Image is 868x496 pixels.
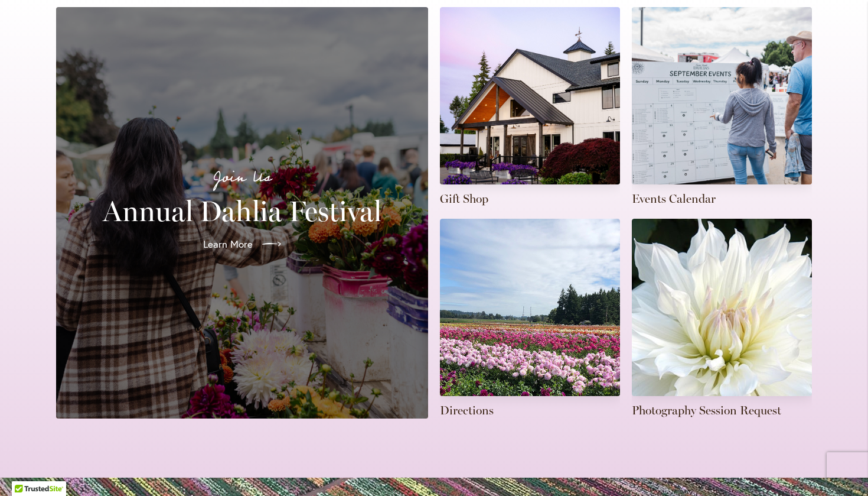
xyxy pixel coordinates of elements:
a: Learn More [194,228,291,261]
p: Join Us [70,165,414,190]
h2: Annual Dahlia Festival [70,194,414,228]
span: Learn More [203,237,253,251]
